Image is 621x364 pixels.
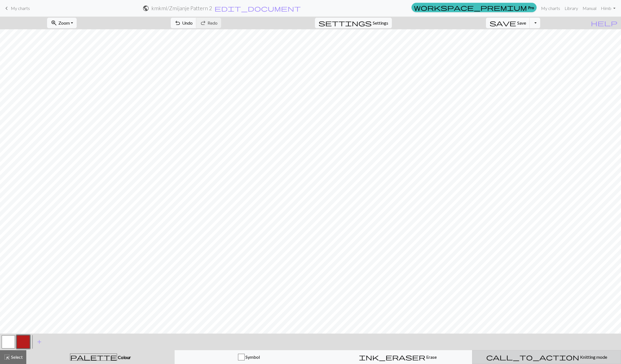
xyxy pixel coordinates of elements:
span: help [591,19,617,27]
span: zoom_in [51,19,57,27]
i: Settings [319,20,372,26]
span: Zoom [58,20,70,25]
a: Library [562,3,580,14]
span: Select [10,354,23,360]
a: Pro [412,3,537,12]
span: save [490,19,516,27]
button: Colour [26,350,175,364]
button: Zoom [47,18,77,28]
button: Knitting mode [472,350,621,364]
span: Colour [117,355,131,360]
button: Erase [324,350,472,364]
a: My charts [539,3,562,14]
span: Knitting mode [579,354,607,360]
span: Undo [182,20,193,25]
button: Save [486,18,530,28]
span: settings [319,19,372,27]
span: Symbol [245,354,260,360]
span: palette [70,353,117,361]
span: undo [174,19,181,27]
button: Undo [171,18,196,28]
button: Symbol [175,350,324,364]
a: Manual [580,3,599,14]
span: edit_document [214,4,301,12]
span: public [143,4,149,12]
a: My charts [3,4,30,13]
a: Himb [599,3,618,14]
span: ink_eraser [359,353,425,361]
button: SettingsSettings [315,18,392,28]
span: workspace_premium [414,4,527,11]
span: add [36,338,43,346]
span: keyboard_arrow_left [3,4,10,12]
span: highlight_alt [4,353,10,361]
span: My charts [11,6,30,11]
span: Erase [425,354,437,360]
span: call_to_action [486,353,579,361]
h2: kmkml / Zmijanje Pattern 2 [151,5,212,11]
span: Settings [373,20,388,26]
span: Save [517,20,526,25]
